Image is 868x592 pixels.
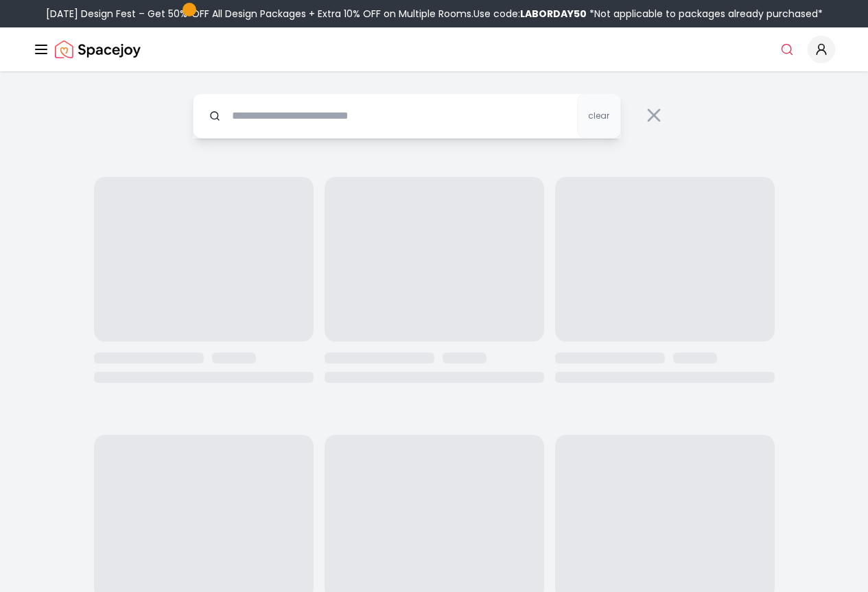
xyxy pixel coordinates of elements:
[55,36,141,63] a: Spacejoy
[33,27,835,71] nav: Global
[588,110,609,121] span: clear
[577,93,621,139] button: clear
[587,7,823,21] span: *Not applicable to packages already purchased*
[55,36,141,63] img: Spacejoy Logo
[520,7,587,21] b: LABORDAY50
[46,7,823,21] div: [DATE] Design Fest – Get 50% OFF All Design Packages + Extra 10% OFF on Multiple Rooms.
[473,7,587,21] span: Use code:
